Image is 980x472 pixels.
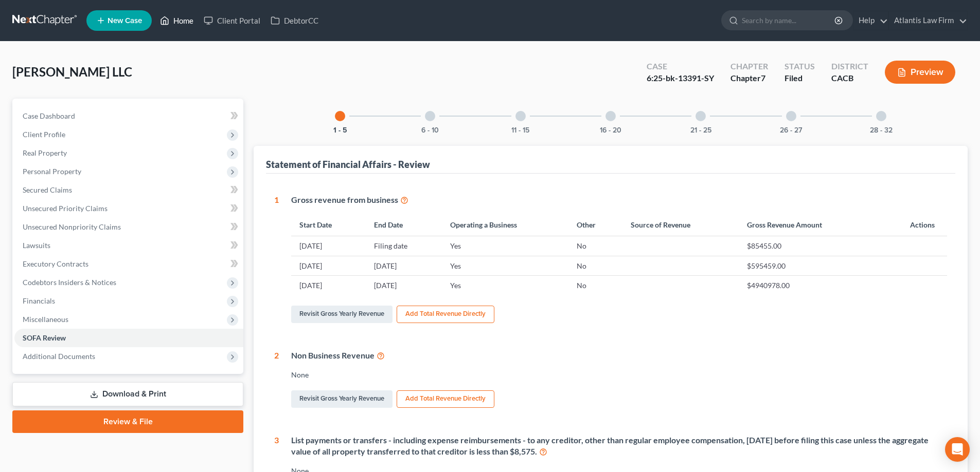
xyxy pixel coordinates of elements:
[12,410,243,433] a: Review & File
[945,437,970,462] div: Open Intercom Messenger
[23,296,55,305] span: Financials
[23,148,67,157] span: Real Property
[853,11,888,30] a: Help
[291,256,366,275] td: [DATE]
[274,350,279,410] div: 2
[511,127,529,134] button: 11 - 15
[291,306,393,323] a: Revisit Gross Yearly Revenue
[291,350,947,362] div: Non Business Revenue
[23,185,72,194] span: Secured Claims
[870,127,893,134] button: 28 - 32
[366,256,442,275] td: [DATE]
[23,167,81,176] span: Personal Property
[397,306,494,323] button: Add Total Revenue Directly
[291,390,393,408] a: Revisit Gross Yearly Revenue
[23,204,108,213] span: Unsecured Priority Claims
[730,61,768,72] div: Chapter
[14,107,243,125] a: Case Dashboard
[291,236,366,256] td: [DATE]
[647,61,714,72] div: Case
[442,276,569,295] td: Yes
[23,333,66,342] span: SOFA Review
[568,256,622,275] td: No
[878,214,947,236] th: Actions
[742,11,836,30] input: Search by name...
[291,214,366,236] th: Start Date
[265,11,324,30] a: DebtorCC
[442,214,569,236] th: Operating a Business
[647,72,714,84] div: 6:25-bk-13391-SY
[690,127,711,134] button: 21 - 25
[23,352,95,361] span: Additional Documents
[333,127,347,134] button: 1 - 5
[568,214,622,236] th: Other
[291,276,366,295] td: [DATE]
[442,236,569,256] td: Yes
[14,236,243,255] a: Lawsuits
[421,127,439,134] button: 6 - 10
[291,370,947,380] div: None
[23,259,88,268] span: Executory Contracts
[266,158,430,171] div: Statement of Financial Affairs - Review
[739,256,878,275] td: $595459.00
[761,73,765,83] span: 7
[23,111,75,120] span: Case Dashboard
[108,17,142,25] span: New Case
[155,11,199,30] a: Home
[14,255,243,273] a: Executory Contracts
[14,329,243,347] a: SOFA Review
[291,194,947,206] div: Gross revenue from business
[785,72,815,84] div: Filed
[23,278,116,287] span: Codebtors Insiders & Notices
[397,390,494,408] button: Add Total Revenue Directly
[442,256,569,275] td: Yes
[14,181,243,199] a: Secured Claims
[14,218,243,236] a: Unsecured Nonpriority Claims
[23,315,68,324] span: Miscellaneous
[23,130,65,139] span: Client Profile
[366,214,442,236] th: End Date
[12,64,132,79] span: [PERSON_NAME] LLC
[831,72,868,84] div: CACB
[568,236,622,256] td: No
[785,61,815,72] div: Status
[366,236,442,256] td: Filing date
[739,236,878,256] td: $85455.00
[889,11,967,30] a: Atlantis Law Firm
[739,214,878,236] th: Gross Revenue Amount
[568,276,622,295] td: No
[730,72,768,84] div: Chapter
[831,61,868,72] div: District
[739,276,878,295] td: $4940978.00
[366,276,442,295] td: [DATE]
[14,199,243,218] a: Unsecured Priority Claims
[291,435,947,458] div: List payments or transfers - including expense reimbursements - to any creditor, other than regul...
[274,194,279,325] div: 1
[885,61,955,84] button: Preview
[12,382,243,406] a: Download & Print
[23,222,121,231] span: Unsecured Nonpriority Claims
[199,11,265,30] a: Client Portal
[23,241,50,250] span: Lawsuits
[600,127,621,134] button: 16 - 20
[780,127,802,134] button: 26 - 27
[622,214,738,236] th: Source of Revenue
